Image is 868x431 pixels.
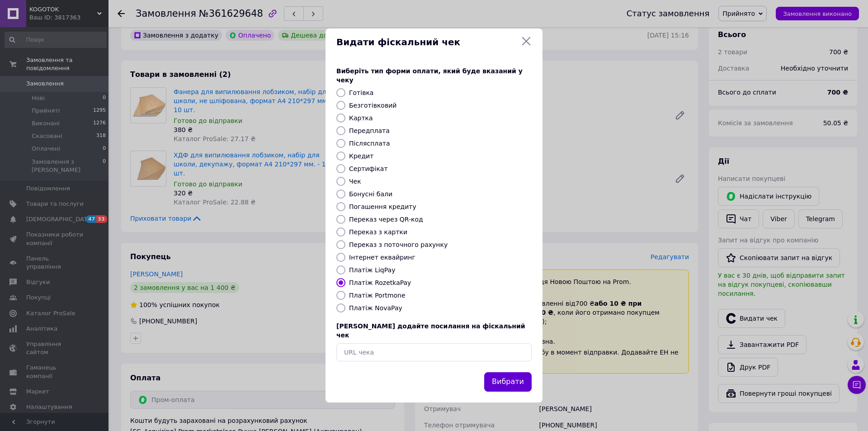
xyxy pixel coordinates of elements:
label: Кредит [349,152,373,160]
label: Платіж NovaPay [349,304,402,312]
label: Передплата [349,127,390,134]
label: Переказ через QR-код [349,216,423,223]
label: Картка [349,114,373,122]
label: Бонусні бали [349,190,392,198]
label: Платіж LiqPay [349,266,395,274]
label: Чек [349,178,361,185]
label: Погашення кредиту [349,203,416,210]
input: URL чека [336,343,532,361]
label: Безготівковий [349,102,396,109]
label: Переказ з картки [349,228,407,236]
span: Видати фіскальний чек [336,36,517,49]
span: [PERSON_NAME] додайте посилання на фіскальний чек [336,322,525,339]
span: Виберіть тип форми оплати, який буде вказаний у чеку [336,67,523,84]
label: Платіж Portmone [349,292,406,299]
button: Вибрати [484,372,532,392]
label: Сертифікат [349,165,388,172]
label: Готівка [349,89,373,96]
label: Інтернет еквайринг [349,254,415,261]
label: Післясплата [349,140,390,147]
label: Переказ з поточного рахунку [349,241,448,248]
label: Платіж RozetkaPay [349,279,411,286]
